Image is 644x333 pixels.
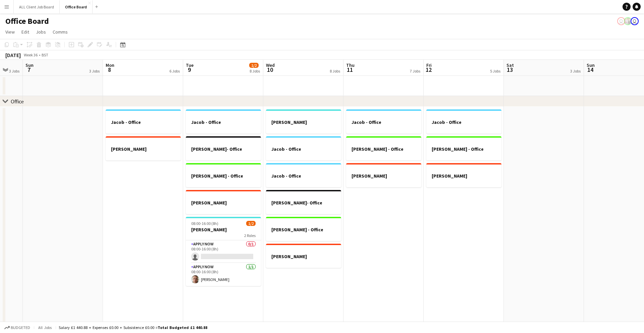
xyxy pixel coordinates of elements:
[3,28,17,36] a: View
[106,109,181,134] app-job-card: Jacob - Office
[186,163,261,187] app-job-card: [PERSON_NAME] - Office
[346,136,421,160] app-job-card: [PERSON_NAME] - Office
[186,136,261,160] app-job-card: [PERSON_NAME]- Office
[265,66,275,74] span: 10
[106,146,181,152] h3: [PERSON_NAME]
[346,109,421,134] app-job-card: Jacob - Office
[21,29,29,35] span: Edit
[186,62,194,68] span: Tue
[426,173,501,179] h3: [PERSON_NAME]
[11,98,24,105] div: Office
[186,217,261,286] div: 08:00-16:00 (8h)1/2[PERSON_NAME]2 RolesAPPLY NOW0/108:00-16:00 (8h) APPLY NOW1/108:00-16:00 (8h)[...
[346,62,355,68] span: Thu
[266,109,341,134] div: [PERSON_NAME]
[505,66,514,74] span: 13
[266,62,275,68] span: Wed
[9,68,19,74] div: 3 Jobs
[186,173,261,179] h3: [PERSON_NAME] - Office
[266,163,341,187] app-job-card: Jacob - Office
[169,68,180,74] div: 6 Jobs
[266,136,341,160] app-job-card: Jacob - Office
[266,253,341,259] h3: [PERSON_NAME]
[53,29,68,35] span: Comms
[570,68,581,74] div: 3 Jobs
[490,68,500,74] div: 5 Jobs
[346,146,421,152] h3: [PERSON_NAME] - Office
[158,325,207,330] span: Total Budgeted £1 440.88
[426,62,432,68] span: Fri
[249,63,259,68] span: 1/2
[106,119,181,125] h3: Jacob - Office
[426,109,501,134] app-job-card: Jacob - Office
[250,68,260,74] div: 8 Jobs
[50,28,70,36] a: Comms
[19,28,32,36] a: Edit
[586,66,595,74] span: 14
[33,28,49,36] a: Jobs
[246,221,256,226] span: 1/2
[425,66,432,74] span: 12
[106,136,181,160] div: [PERSON_NAME]
[266,217,341,241] app-job-card: [PERSON_NAME] - Office
[25,62,34,68] span: Sun
[186,119,261,125] h3: Jacob - Office
[266,244,341,268] app-job-card: [PERSON_NAME]
[22,52,39,57] span: Week 36
[105,66,114,74] span: 8
[185,66,194,74] span: 9
[186,263,261,286] app-card-role: APPLY NOW1/108:00-16:00 (8h)[PERSON_NAME]
[3,324,31,331] button: Budgeted
[11,325,30,330] span: Budgeted
[617,17,625,25] app-user-avatar: Nicola Lewis
[5,29,15,35] span: View
[426,163,501,187] app-job-card: [PERSON_NAME]
[5,52,21,58] div: [DATE]
[410,68,420,74] div: 7 Jobs
[587,62,595,68] span: Sun
[346,163,421,187] app-job-card: [PERSON_NAME]
[346,119,421,125] h3: Jacob - Office
[266,119,341,125] h3: [PERSON_NAME]
[345,66,355,74] span: 11
[186,109,261,134] app-job-card: Jacob - Office
[106,62,114,68] span: Mon
[186,227,261,233] h3: [PERSON_NAME]
[14,0,60,13] button: ALL Client Job Board
[426,146,501,152] h3: [PERSON_NAME] - Office
[59,325,207,330] div: Salary £1 440.88 + Expenses £0.00 + Subsistence £0.00 =
[266,173,341,179] h3: Jacob - Office
[89,68,100,74] div: 3 Jobs
[60,0,93,13] button: Office Board
[42,52,48,57] div: BST
[186,190,261,214] app-job-card: [PERSON_NAME]
[36,29,46,35] span: Jobs
[624,17,632,25] app-user-avatar: Nicki Neale
[266,200,341,206] h3: [PERSON_NAME]- Office
[266,227,341,233] h3: [PERSON_NAME] - Office
[191,221,218,226] span: 08:00-16:00 (8h)
[186,200,261,206] h3: [PERSON_NAME]
[244,233,256,238] span: 2 Roles
[426,136,501,160] app-job-card: [PERSON_NAME] - Office
[266,190,341,214] app-job-card: [PERSON_NAME]- Office
[24,66,34,74] span: 7
[186,146,261,152] h3: [PERSON_NAME]- Office
[346,173,421,179] h3: [PERSON_NAME]
[330,68,340,74] div: 8 Jobs
[426,119,501,125] h3: Jacob - Office
[37,325,53,330] span: All jobs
